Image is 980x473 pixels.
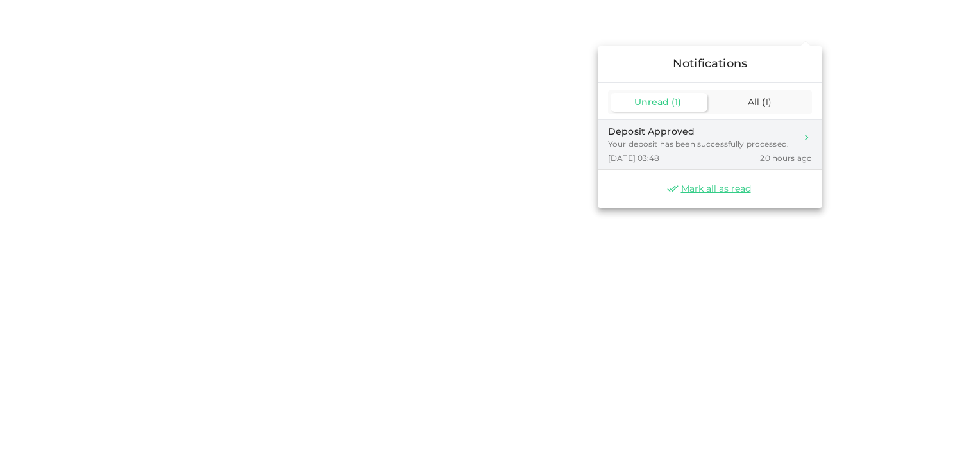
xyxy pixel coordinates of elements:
div: Deposit Approved [608,125,789,138]
span: Unread [634,96,669,108]
span: All [748,96,759,108]
span: ( 1 ) [762,96,772,108]
span: [DATE] 03:48 [608,153,660,163]
span: Mark all as read [681,183,751,195]
span: ( 1 ) [672,96,681,108]
span: 20 hours ago [760,153,812,163]
span: Notifications [673,56,747,71]
div: Your deposit has been successfully processed. [608,138,789,150]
